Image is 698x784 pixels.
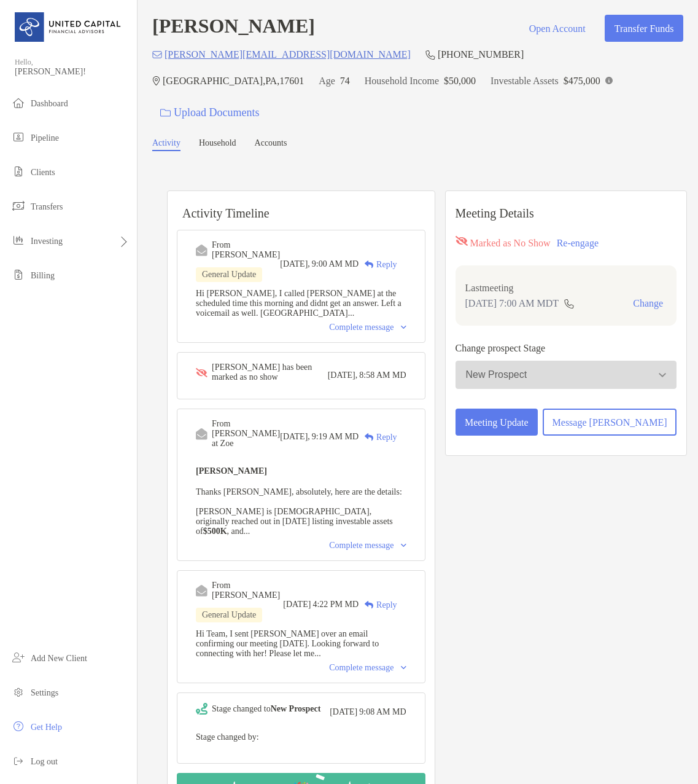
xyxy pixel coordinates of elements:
[359,258,397,271] div: Reply
[15,5,122,49] img: United Capital Logo
[255,138,287,151] a: Accounts
[11,719,26,734] img: get-help icon
[401,544,406,547] img: Chevron icon
[330,707,357,717] span: [DATE]
[31,688,58,697] span: Settings
[31,757,58,766] span: Log out
[564,299,575,308] img: communication type
[329,323,406,332] div: Complete message
[329,663,406,673] div: Complete message
[466,369,527,380] div: New Prospect
[152,51,162,58] img: Email Icon
[11,753,26,768] img: logout icon
[312,432,359,442] span: 9:19 AM MD
[152,100,267,126] a: Upload Documents
[31,271,55,280] span: Billing
[31,723,62,732] span: Get Help
[196,245,207,256] img: Event icon
[328,370,358,380] span: [DATE],
[329,541,406,551] div: Complete message
[444,73,476,88] p: $50,000
[196,466,267,476] b: [PERSON_NAME]
[365,73,439,88] p: Household Income
[199,138,236,151] a: Household
[11,95,26,110] img: dashboard icon
[203,527,227,536] strong: $500K
[280,259,310,269] span: [DATE],
[212,419,280,449] div: From [PERSON_NAME] at Zoe
[438,47,524,62] p: [PHONE_NUMBER]
[165,47,411,62] p: [PERSON_NAME][EMAIL_ADDRESS][DOMAIN_NAME]
[312,600,359,610] span: 4:22 PM MD
[11,267,26,282] img: billing icon
[11,684,26,699] img: settings icon
[359,598,397,611] div: Reply
[31,202,63,211] span: Transfers
[212,704,320,714] div: Stage changed to
[212,240,280,260] div: From [PERSON_NAME]
[465,296,559,311] p: [DATE] 7:00 AM MDT
[31,654,87,663] span: Add New Client
[456,409,538,436] button: Meeting Update
[283,600,311,610] span: [DATE]
[365,433,374,441] img: Reply icon
[365,261,374,269] img: Reply icon
[11,198,26,213] img: transfers icon
[196,729,406,745] p: Stage changed by:
[605,15,683,42] button: Transfer Funds
[212,363,328,382] div: [PERSON_NAME] has been marked as no show
[543,409,677,436] button: Message [PERSON_NAME]
[163,73,304,88] p: [GEOGRAPHIC_DATA] , PA , 17601
[465,280,667,296] p: Last meeting
[519,15,595,42] button: Open Account
[456,206,677,221] p: Meeting Details
[271,704,321,713] b: New Prospect
[312,259,359,269] span: 9:00 AM MD
[196,585,207,597] img: Event icon
[152,76,160,86] img: Location Icon
[196,608,262,622] div: General Update
[160,109,171,117] img: button icon
[31,168,55,177] span: Clients
[359,370,406,380] span: 8:58 AM MD
[605,77,613,84] img: Info Icon
[659,373,666,377] img: Open dropdown arrow
[196,428,207,440] img: Event icon
[280,432,310,442] span: [DATE],
[456,340,677,356] p: Change prospect Stage
[152,138,180,151] a: Activity
[491,73,559,88] p: Investable Assets
[401,326,406,329] img: Chevron icon
[319,73,335,88] p: Age
[456,236,468,246] img: red eyr
[196,487,402,536] span: Thanks [PERSON_NAME], absolutely, here are the details: [PERSON_NAME] is [DEMOGRAPHIC_DATA], orig...
[470,236,551,251] p: Marked as No Show
[456,361,677,389] button: New Prospect
[359,431,397,444] div: Reply
[564,73,600,88] p: $475,000
[212,581,283,600] div: From [PERSON_NAME]
[168,191,435,221] h6: Activity Timeline
[31,99,68,108] span: Dashboard
[11,650,26,665] img: add_new_client icon
[11,164,26,179] img: clients icon
[553,236,602,251] button: Re-engage
[11,130,26,144] img: pipeline icon
[196,629,379,658] span: Hi Team, I sent [PERSON_NAME] over an email confirming our meeting [DATE]. Looking forward to con...
[401,666,406,670] img: Chevron icon
[425,50,435,60] img: Phone Icon
[11,233,26,248] img: investing icon
[365,601,374,609] img: Reply icon
[31,237,63,246] span: Investing
[196,703,207,715] img: Event icon
[152,15,315,42] h4: [PERSON_NAME]
[340,73,350,88] p: 74
[31,133,59,143] span: Pipeline
[196,289,401,318] span: Hi [PERSON_NAME], I called [PERSON_NAME] at the scheduled time this morning and didnt get an answ...
[196,267,262,282] div: General Update
[196,368,207,377] img: Event icon
[359,707,406,717] span: 9:08 AM MD
[15,67,130,77] span: [PERSON_NAME]!
[629,297,667,310] button: Change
